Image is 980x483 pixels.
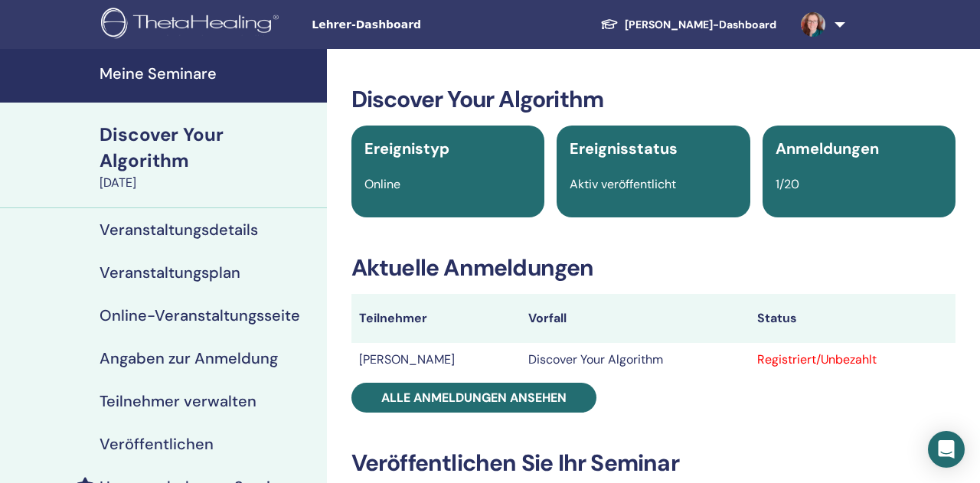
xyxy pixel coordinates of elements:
div: [DATE] [100,174,318,192]
a: Alle Anmeldungen ansehen [351,383,596,413]
td: Discover Your Algorithm [521,343,750,377]
h4: Veröffentlichen [100,435,214,453]
div: Open Intercom Messenger [928,431,965,468]
h3: Discover Your Algorithm [351,86,955,113]
span: Alle Anmeldungen ansehen [381,390,567,406]
span: Online [364,176,400,192]
span: Ereignisstatus [570,139,678,158]
h4: Teilnehmer verwalten [100,392,256,410]
h4: Veranstaltungsplan [100,263,240,282]
th: Vorfall [521,294,750,343]
h4: Meine Seminare [100,64,318,83]
th: Status [750,294,955,343]
img: default.jpg [801,12,825,37]
span: Lehrer-Dashboard [312,17,541,33]
img: graduation-cap-white.svg [600,18,619,31]
td: [PERSON_NAME] [351,343,521,377]
h3: Aktuelle Anmeldungen [351,254,955,282]
h4: Online-Veranstaltungsseite [100,306,300,325]
span: 1/20 [776,176,799,192]
div: Discover Your Algorithm [100,122,318,174]
th: Teilnehmer [351,294,521,343]
h4: Angaben zur Anmeldung [100,349,278,367]
h4: Veranstaltungsdetails [100,220,258,239]
span: Anmeldungen [776,139,879,158]
img: logo.png [101,8,284,42]
span: Aktiv veröffentlicht [570,176,676,192]
div: Registriert/Unbezahlt [757,351,948,369]
h3: Veröffentlichen Sie Ihr Seminar [351,449,955,477]
span: Ereignistyp [364,139,449,158]
a: Discover Your Algorithm[DATE] [90,122,327,192]
a: [PERSON_NAME]-Dashboard [588,11,789,39]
